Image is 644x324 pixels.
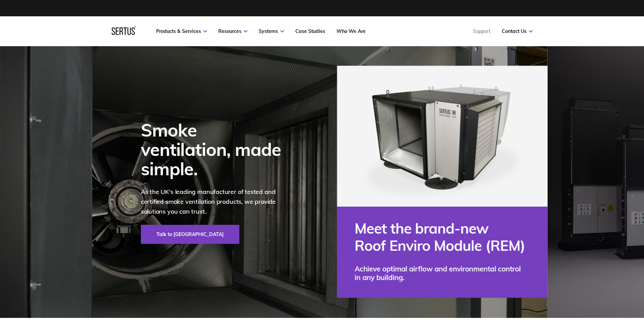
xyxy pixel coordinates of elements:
[156,28,207,34] a: Products & Services
[259,28,284,34] a: Systems
[141,225,239,244] a: Talk to [GEOGRAPHIC_DATA]
[502,28,533,34] a: Contact Us
[336,28,366,34] a: Who We Are
[473,28,491,34] a: Support
[295,28,325,34] a: Case Studies
[141,120,290,179] div: Smoke ventilation, made simple.
[141,187,290,216] p: As the UK's leading manufacturer of tested and certified smoke ventilation products, we provide s...
[218,28,247,34] a: Resources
